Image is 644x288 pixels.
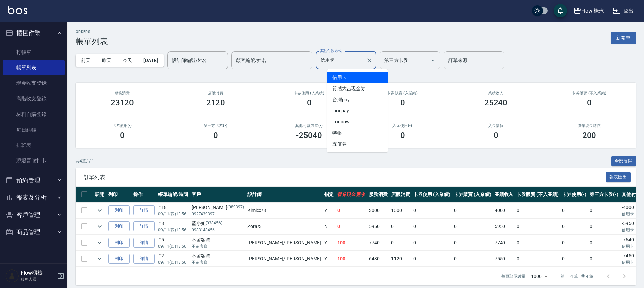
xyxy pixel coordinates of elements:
[246,251,323,267] td: [PERSON_NAME] /[PERSON_NAME]
[493,251,515,267] td: 7550
[192,259,244,265] p: 不留客資
[484,98,508,107] h3: 25240
[320,48,342,53] label: 其他付款方式
[412,187,452,203] th: 卡券使用 (入業績)
[587,98,592,107] h3: 0
[192,243,244,249] p: 不留客資
[560,235,588,251] td: 0
[323,235,335,251] td: Y
[120,131,125,140] h3: 0
[158,211,188,217] p: 09/11 (四) 13:56
[3,107,65,122] a: 材料自購登錄
[76,158,94,164] p: 共 4 筆, 1 / 1
[206,98,225,107] h3: 2120
[560,187,588,203] th: 卡券使用(-)
[327,72,388,83] span: 信用卡
[192,204,244,211] div: [PERSON_NAME]
[560,203,588,218] td: 0
[177,91,254,95] h2: 店販消費
[493,219,515,235] td: 5950
[192,211,244,217] p: 0927439397
[84,174,606,181] span: 訂單列表
[156,203,190,218] td: #18
[400,98,405,107] h3: 0
[389,235,412,251] td: 0
[76,37,108,46] h3: 帳單列表
[246,219,323,235] td: Zora /3
[95,221,105,231] button: expand row
[588,251,620,267] td: 0
[93,187,107,203] th: 展開
[452,203,493,218] td: 0
[493,235,515,251] td: 7740
[156,235,190,251] td: #5
[192,236,244,243] div: 不留客資
[400,131,405,140] h3: 0
[307,98,312,107] h3: 0
[335,203,367,218] td: 0
[611,156,636,167] button: 全部展開
[95,254,105,264] button: expand row
[588,219,620,235] td: 0
[412,251,452,267] td: 0
[327,83,388,94] span: 質感大吉現金券
[108,205,130,216] button: 列印
[560,251,588,267] td: 0
[138,54,164,67] button: [DATE]
[494,131,498,140] h3: 0
[76,54,96,67] button: 前天
[192,220,244,227] div: 藍小姐
[192,227,244,233] p: 0983148456
[389,219,412,235] td: 0
[3,75,65,91] a: 現金收支登錄
[588,203,620,218] td: 0
[327,128,388,139] span: 轉帳
[551,91,628,95] h2: 卡券販賣 (不入業績)
[158,259,188,265] p: 09/11 (四) 13:56
[581,7,605,15] div: Flow 概念
[364,123,441,128] h2: 入金使用(-)
[515,235,560,251] td: 0
[96,54,117,67] button: 昨天
[412,235,452,251] td: 0
[246,203,323,218] td: Kimico /8
[452,251,493,267] td: 0
[177,123,254,128] h2: 第三方卡券(-)
[335,219,367,235] td: 0
[133,221,155,232] a: 詳情
[570,4,608,18] button: Flow 概念
[95,238,105,248] button: expand row
[3,153,65,169] a: 現場電腦打卡
[528,267,550,285] div: 1000
[156,187,190,203] th: 帳單編號/時間
[427,55,438,66] button: Open
[158,243,188,249] p: 09/11 (四) 13:56
[588,187,620,203] th: 第三方卡券(-)
[156,219,190,235] td: #8
[389,203,412,218] td: 1000
[108,254,130,264] button: 列印
[515,251,560,267] td: 0
[412,203,452,218] td: 0
[3,189,65,206] button: 報表及分析
[133,238,155,248] a: 詳情
[108,221,130,232] button: 列印
[335,251,367,267] td: 100
[21,276,55,282] p: 服務人員
[117,54,138,67] button: 今天
[3,91,65,106] a: 高階收支登錄
[323,203,335,218] td: Y
[3,44,65,60] a: 打帳單
[21,269,55,276] h5: Flow櫃檯
[335,235,367,251] td: 100
[84,91,161,95] h3: 服務消費
[452,187,493,203] th: 卡券販賣 (入業績)
[588,235,620,251] td: 0
[327,105,388,116] span: Linepay
[323,187,335,203] th: 指定
[108,238,130,248] button: 列印
[3,172,65,189] button: 預約管理
[367,187,389,203] th: 服務消費
[3,122,65,138] a: 每日結帳
[327,94,388,105] span: 台灣pay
